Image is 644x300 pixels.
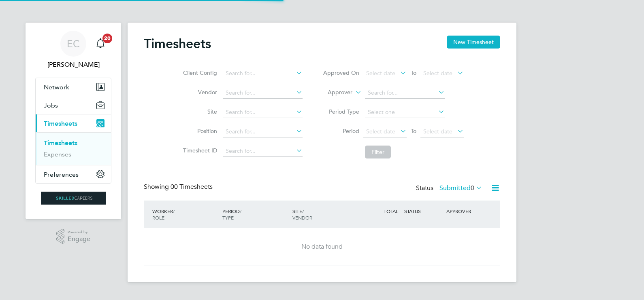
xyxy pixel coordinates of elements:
[302,208,304,214] span: /
[220,204,290,225] div: PERIOD
[44,139,77,147] a: Timesheets
[316,89,352,97] label: Approver
[384,208,398,214] span: TOTAL
[290,204,360,225] div: SITE
[223,107,303,118] input: Search for...
[181,147,217,154] label: Timesheet ID
[144,183,214,191] div: Showing
[44,171,79,178] span: Preferences
[35,31,111,70] a: EC[PERSON_NAME]
[223,68,303,79] input: Search for...
[26,23,121,219] nav: Main navigation
[323,127,359,135] label: Period
[447,36,500,49] button: New Timesheet
[44,101,58,109] span: Jobs
[223,87,303,99] input: Search for...
[35,192,111,205] a: Go to home page
[365,107,445,118] input: Select one
[402,204,444,218] div: STATUS
[366,128,395,135] span: Select date
[223,146,303,157] input: Search for...
[144,36,211,52] h2: Timesheets
[92,31,109,57] a: 20
[152,243,492,251] div: No data found
[152,214,164,221] span: ROLE
[171,183,213,191] span: 00 Timesheets
[181,127,217,135] label: Position
[240,208,241,214] span: /
[181,108,217,115] label: Site
[56,229,91,244] a: Powered byEngage
[36,114,111,132] button: Timesheets
[408,126,419,136] span: To
[150,204,220,225] div: WORKER
[292,214,312,221] span: VENDOR
[36,96,111,114] button: Jobs
[36,78,111,96] button: Network
[439,184,482,192] label: Submitted
[36,132,111,165] div: Timesheets
[68,236,90,243] span: Engage
[416,183,484,194] div: Status
[365,87,445,99] input: Search for...
[444,204,486,218] div: APPROVER
[44,150,71,158] a: Expenses
[67,38,80,49] span: EC
[423,128,452,135] span: Select date
[68,229,90,236] span: Powered by
[365,146,391,158] button: Filter
[35,60,111,70] span: Ernie Crowe
[366,70,395,77] span: Select date
[44,120,77,127] span: Timesheets
[102,34,112,43] span: 20
[408,68,419,78] span: To
[323,69,359,76] label: Approved On
[223,126,303,137] input: Search for...
[323,108,359,115] label: Period Type
[173,208,175,214] span: /
[471,184,474,192] span: 0
[36,165,111,183] button: Preferences
[41,192,106,205] img: skilledcareers-logo-retina.png
[222,214,234,221] span: TYPE
[423,70,452,77] span: Select date
[181,69,217,76] label: Client Config
[44,83,69,91] span: Network
[181,89,217,96] label: Vendor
